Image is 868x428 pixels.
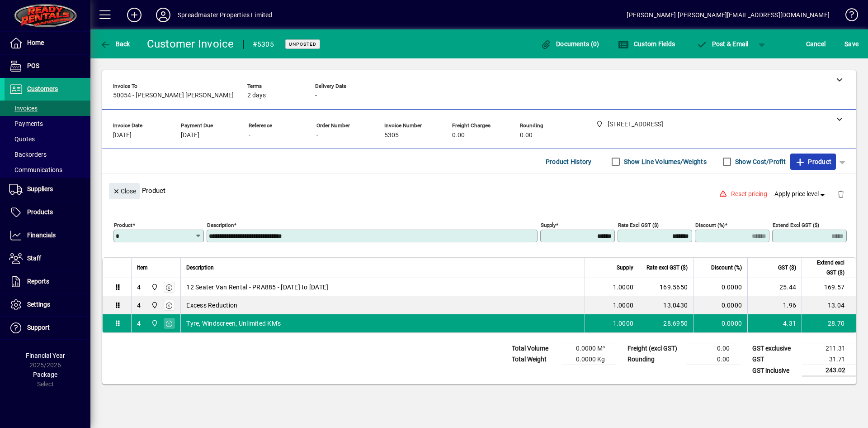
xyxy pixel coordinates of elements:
span: Financials [27,231,56,239]
span: 5305 [384,132,399,139]
span: - [315,92,317,99]
a: Backorders [5,147,90,162]
span: POS [27,62,39,69]
span: Custom Fields [618,40,675,48]
button: Cancel [804,36,828,52]
span: Item [137,263,148,273]
td: 31.71 [802,354,856,365]
button: Close [109,183,140,199]
div: 28.6950 [645,319,688,328]
button: Documents (0) [538,36,602,52]
a: Products [5,201,90,224]
span: Rate excl GST ($) [646,263,688,273]
span: 965 State Highway 2 [149,300,159,310]
div: Product [102,174,856,207]
span: Description [186,263,214,273]
span: 50054 - [PERSON_NAME] [PERSON_NAME] [113,92,234,99]
span: Customers [27,85,58,92]
span: 0.00 [520,132,533,139]
a: Suppliers [5,178,90,201]
span: 1.0000 [613,283,634,292]
span: Package [33,371,57,378]
span: 0.00 [452,132,465,139]
td: GST [748,354,802,365]
a: Home [5,32,90,54]
td: 0.0000 [693,296,747,314]
span: ost & Email [696,40,749,48]
span: Communications [9,166,62,173]
span: Close [113,184,136,199]
span: Payments [9,120,43,127]
app-page-header-button: Close [107,187,142,195]
div: Customer Invoice [147,37,234,51]
span: Extend excl GST ($) [807,258,844,278]
mat-label: Product [114,222,132,228]
mat-label: Supply [541,222,556,228]
td: 1.96 [747,296,802,314]
td: GST inclusive [748,365,802,376]
span: S [844,40,848,48]
td: 169.57 [802,278,856,296]
td: 28.70 [802,314,856,332]
td: 211.31 [802,343,856,354]
td: 25.44 [747,278,802,296]
app-page-header-button: Delete [830,190,852,198]
a: Quotes [5,131,90,147]
mat-label: Rate excl GST ($) [618,222,659,228]
span: Reports [27,278,49,285]
span: Documents (0) [541,40,599,48]
a: Invoices [5,101,90,116]
span: ave [844,37,859,51]
span: Excess Reduction [186,301,237,310]
span: Staff [27,255,41,262]
span: 1.0000 [613,319,634,328]
a: Knowledge Base [839,2,857,31]
span: [DATE] [181,132,199,139]
span: [DATE] [113,132,132,139]
span: Supply [617,263,633,273]
span: Discount (%) [711,263,742,273]
mat-label: Discount (%) [695,222,725,228]
span: - [249,132,250,139]
span: Home [27,39,44,46]
a: POS [5,55,90,77]
a: Financials [5,224,90,247]
span: 2 days [247,92,266,99]
span: Suppliers [27,185,53,192]
button: Delete [830,183,852,205]
div: [PERSON_NAME] [PERSON_NAME][EMAIL_ADDRESS][DOMAIN_NAME] [627,8,830,22]
div: 169.5650 [645,283,688,292]
label: Show Cost/Profit [733,157,786,166]
span: 965 State Highway 2 [149,282,159,292]
button: Add [120,7,149,23]
td: 0.00 [686,343,741,354]
div: 4 [137,319,141,328]
td: 0.0000 [693,278,747,296]
button: Post & Email [692,36,753,52]
button: Reset pricing [727,186,771,202]
label: Show Line Volumes/Weights [622,157,707,166]
td: Rounding [623,354,686,365]
span: Reset pricing [731,189,767,199]
span: 12 Seater Van Rental - PRA885 - [DATE] to [DATE] [186,283,328,292]
a: Settings [5,293,90,316]
span: - [316,132,318,139]
td: 0.0000 M³ [561,343,616,354]
td: 0.0000 Kg [561,354,616,365]
a: Payments [5,116,90,131]
a: Reports [5,270,90,293]
td: 0.00 [686,354,741,365]
button: Product History [542,154,595,170]
div: 13.0430 [645,301,688,310]
span: Invoices [9,105,38,112]
button: Custom Fields [616,36,677,52]
td: 0.0000 [693,314,747,332]
mat-label: Extend excl GST ($) [773,222,819,228]
span: Unposted [289,41,316,47]
span: Products [27,208,53,216]
td: 13.04 [802,296,856,314]
button: Back [98,36,132,52]
span: Back [100,40,130,48]
span: Settings [27,301,50,308]
span: Quotes [9,135,35,143]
